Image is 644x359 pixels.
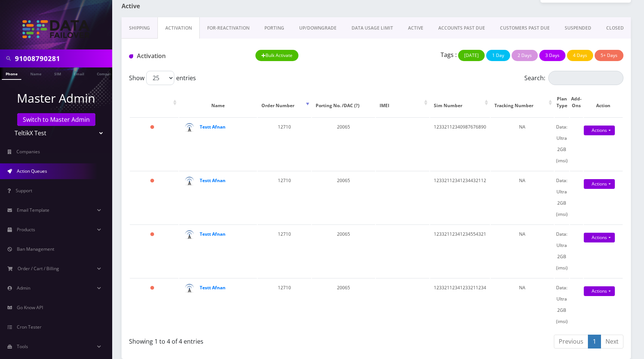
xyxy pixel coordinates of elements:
button: [DATE] [458,50,485,61]
a: FOR-REActivation [200,17,257,39]
h1: Activation [129,52,244,60]
a: Testt Afnan [200,124,226,130]
td: 12710 [258,224,311,277]
input: Search: [548,71,623,85]
a: SIM [50,67,65,79]
button: 4 Days [567,50,593,61]
td: 20065 [312,171,375,224]
div: Data: Ultra 2GB (imsi) [555,282,569,327]
img: Activation [129,54,133,58]
span: Go Know API [17,304,43,311]
a: Previous [554,335,588,349]
th: Porting No. /DAC (?) [312,88,375,117]
a: CUSTOMERS PAST DUE [493,17,557,39]
td: 20065 [312,117,375,170]
span: Email Template [17,207,49,213]
a: DATA USAGE LIMIT [344,17,401,39]
label: Search: [524,71,623,85]
span: Order / Cart / Billing [18,265,59,272]
div: Showing 1 to 4 of 4 entries [129,334,371,346]
img: TeltikX Test [22,20,90,38]
a: 1 [588,335,601,349]
a: UP/DOWNGRADE [292,17,344,39]
button: 3 Days [539,50,565,61]
a: Next [601,335,623,349]
a: Actions [584,179,615,189]
label: Show entries [129,71,196,85]
td: 20065 [312,224,375,277]
a: CLOSED [599,17,631,39]
a: Actions [584,286,615,296]
th: Name [179,88,257,117]
a: Actions [584,233,615,242]
td: NA [491,224,554,277]
input: Search in Company [15,51,110,66]
td: NA [491,171,554,224]
a: Switch to Master Admin [17,113,95,126]
a: Testt Afnan [200,177,226,184]
a: Shipping [122,17,157,39]
th: Plan Type [555,88,569,117]
button: 1 Day [486,50,510,61]
a: Testt Afnan [200,284,226,291]
th: Tracking Number: activate to sort column ascending [491,88,554,117]
div: Data: Ultra 2GB (imsi) [555,175,569,220]
th: Action [584,88,623,117]
span: Admin [17,285,30,291]
button: Bulk Activate [255,50,298,61]
span: Support [16,187,32,194]
th: Add-Ons [570,88,583,117]
button: 2 Days [512,50,538,61]
td: 12332112341234554321 [430,224,490,277]
td: 12710 [258,117,311,170]
a: SUSPENDED [557,17,599,39]
div: Data: Ultra 2GB (imsi) [555,229,569,274]
td: 12332112340987676890 [430,117,490,170]
a: ACTIVE [401,17,431,39]
span: Tools [17,343,28,350]
td: 12710 [258,278,311,331]
th: Order Number: activate to sort column ascending [258,88,311,117]
select: Showentries [146,71,174,85]
a: PORTING [257,17,292,39]
a: Actions [584,126,615,135]
td: 12332112341233211234 [430,278,490,331]
span: Companies [16,148,40,155]
td: NA [491,278,554,331]
span: Ban Management [17,246,54,252]
td: NA [491,117,554,170]
div: Data: Ultra 2GB (imsi) [555,121,569,166]
button: 5+ Days [595,50,623,61]
a: Company [93,67,118,79]
a: Name [27,67,45,79]
a: ACCOUNTS PAST DUE [431,17,493,39]
td: 12710 [258,171,311,224]
a: Phone [2,67,21,80]
th: IMEI: activate to sort column ascending [376,88,429,117]
th: : activate to sort column ascending [130,88,178,117]
span: Products [17,226,35,233]
span: Cron Tester [17,324,42,330]
a: Activation [157,17,200,39]
td: 12332112341234432112 [430,171,490,224]
a: Email [70,67,88,79]
td: 20065 [312,278,375,331]
p: Tags : [441,50,457,59]
span: Action Queues [17,168,47,174]
a: Testt Afnan [200,231,226,237]
h1: Active [122,3,284,10]
th: Sim Number: activate to sort column ascending [430,88,490,117]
